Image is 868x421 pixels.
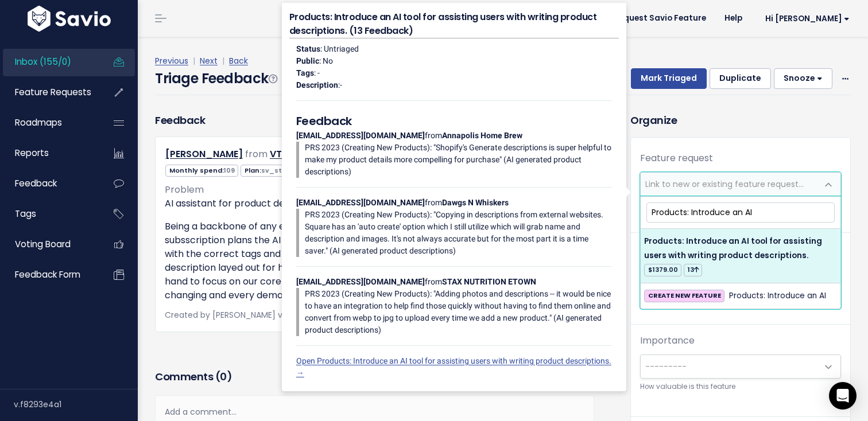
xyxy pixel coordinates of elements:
[165,165,238,177] span: Monthly spend:
[296,131,425,140] strong: [EMAIL_ADDRESS][DOMAIN_NAME]
[289,38,619,384] div: : Untriaged : No : - : from from from
[644,264,681,276] span: $1379.00
[3,140,95,166] a: Reports
[155,68,277,89] h4: Triage Feedback
[648,291,721,300] strong: CREATE NEW FEATURE
[296,277,425,286] strong: [EMAIL_ADDRESS][DOMAIN_NAME]
[241,165,381,177] span: Plan:
[220,55,227,67] span: |
[15,268,80,280] span: Feedback form
[165,183,204,196] span: Problem
[224,166,235,175] span: 109
[155,369,594,385] h3: Comments ( )
[3,110,95,136] a: Roadmaps
[14,389,138,419] div: v.f8293e4a1
[751,10,859,28] a: Hi [PERSON_NAME]
[3,170,95,197] a: Feedback
[340,80,342,89] span: -
[296,198,425,207] strong: [EMAIL_ADDRESS][DOMAIN_NAME]
[3,49,95,75] a: Inbox (155/0)
[715,10,751,27] a: Help
[296,80,338,89] strong: Description
[442,198,509,207] strong: Dawgs N Whiskers
[305,209,612,257] p: PRS 2023 (Creating New Products): "Copying in descriptions from external websites. Square has an ...
[165,197,584,210] p: AI assistant for product description optimization (SEO)
[604,10,715,27] a: Request Savio Feature
[305,288,612,336] p: PRS 2023 (Creating New Products): "Adding photos and descriptions -- it would be nice to have an ...
[631,68,707,89] button: Mark Triaged
[442,277,536,286] strong: STAX NUTRITION ETOWN
[3,201,95,227] a: Tags
[191,55,197,67] span: |
[165,309,520,321] span: Created by [PERSON_NAME] via [PERSON_NAME] on |
[710,68,771,89] button: Duplicate
[729,289,826,303] span: Products: Introduce an AI
[229,55,248,67] a: Back
[774,68,832,89] button: Snooze
[220,369,227,384] span: 0
[640,381,841,393] small: How valuable is this feature
[165,147,243,161] a: [PERSON_NAME]
[765,14,850,23] span: Hi [PERSON_NAME]
[296,44,320,53] strong: Status
[270,147,328,161] a: VTrendz LLC
[289,10,619,38] h4: Products: Introduce an AI tool for assisting users with writing product descriptions. (13 Feedback)
[155,112,205,128] h3: Feedback
[3,262,95,288] a: Feedback form
[296,56,319,65] strong: Public
[15,208,36,220] span: Tags
[3,231,95,258] a: Voting Board
[442,131,522,140] strong: Annapolis Home Brew
[640,151,713,165] label: Feature request
[155,55,188,67] a: Previous
[165,220,584,302] p: Being a backbone of any ecomm SAAS solution that thrive is I think this should be part of all sub...
[25,6,114,32] img: logo-white.9d6f32f41409.svg
[640,334,695,348] label: Importance
[15,238,71,250] span: Voting Board
[15,86,91,98] span: Feature Requests
[245,147,268,161] span: from
[644,236,822,260] span: Products: Introduce an AI tool for assisting users with writing product descriptions.
[829,382,857,410] div: Open Intercom Messenger
[15,177,57,189] span: Feedback
[684,264,702,276] span: 13
[15,147,49,159] span: Reports
[261,166,378,175] span: sv_stripe_v4_standard_annual
[296,356,611,377] a: Open Products: Introduce an AI tool for assisting users with writing product descriptions. →
[200,55,218,67] a: Next
[645,361,687,372] span: ---------
[15,56,71,68] span: Inbox (155/0)
[3,79,95,106] a: Feature Requests
[15,116,62,128] span: Roadmaps
[630,112,851,128] h3: Organize
[296,68,314,77] strong: Tags
[305,142,612,178] p: PRS 2023 (Creating New Products): "Shopify's Generate descriptions is super helpful to make my pr...
[645,178,804,190] span: Link to new or existing feature request...
[296,112,612,130] h5: Feedback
